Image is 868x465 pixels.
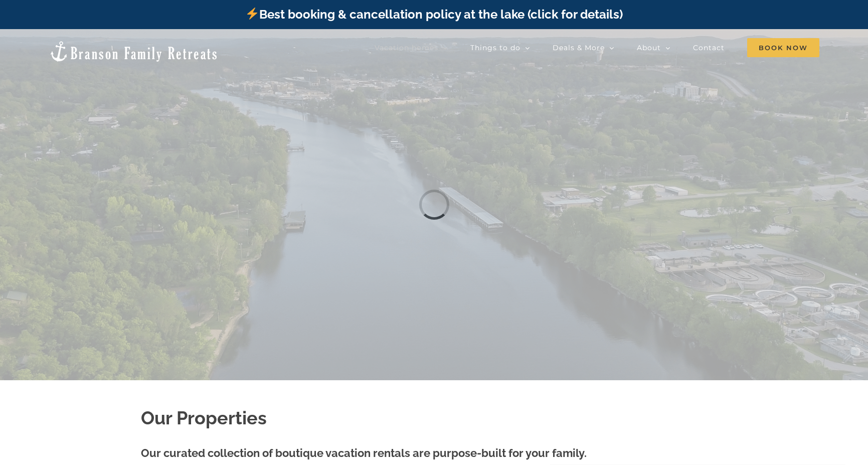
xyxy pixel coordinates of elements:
[693,38,725,58] a: Contact
[637,44,661,51] span: About
[470,44,520,51] span: Things to do
[245,7,622,22] a: Best booking & cancellation policy at the lake (click for details)
[141,446,587,459] strong: Our curated collection of boutique vacation rentals are purpose-built for your family.
[747,38,819,57] span: Book Now
[470,38,530,58] a: Things to do
[49,40,219,63] img: Branson Family Retreats Logo
[553,44,605,51] span: Deals & More
[553,38,614,58] a: Deals & More
[375,38,448,58] a: Vacation homes
[747,38,819,58] a: Book Now
[637,38,670,58] a: About
[246,8,258,20] img: ⚡️
[375,38,819,58] nav: Main Menu
[693,44,725,51] span: Contact
[141,407,267,428] strong: Our Properties
[375,44,438,51] span: Vacation homes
